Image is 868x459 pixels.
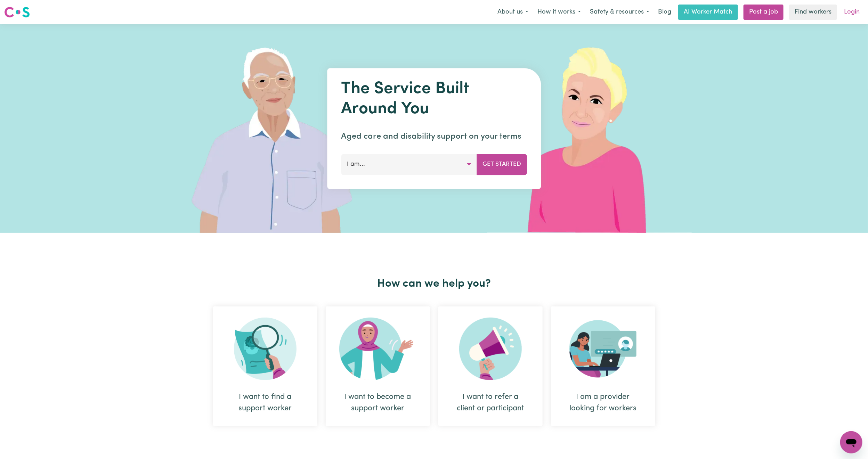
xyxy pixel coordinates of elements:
[341,154,477,175] button: I am...
[551,306,655,426] div: I am a provider looking for workers
[459,318,522,380] img: Refer
[654,5,675,20] a: Blog
[533,5,585,19] button: How it works
[230,391,301,414] div: I want to find a support worker
[341,130,527,143] p: Aged care and disability support on your terms
[585,5,654,19] button: Safety & resources
[744,5,784,20] a: Post a job
[209,277,659,290] h2: How can we help you?
[789,5,837,20] a: Find workers
[840,5,864,20] a: Login
[326,306,430,426] div: I want to become a support worker
[213,306,317,426] div: I want to find a support worker
[4,6,30,18] img: Careseekers logo
[477,154,527,175] button: Get Started
[569,318,637,380] img: Provider
[341,79,527,119] h1: The Service Built Around You
[840,431,862,453] iframe: Button to launch messaging window, conversation in progress
[234,318,297,380] img: Search
[455,391,526,414] div: I want to refer a client or participant
[342,391,413,414] div: I want to become a support worker
[678,5,738,20] a: AI Worker Match
[438,306,543,426] div: I want to refer a client or participant
[493,5,533,19] button: About us
[568,391,639,414] div: I am a provider looking for workers
[4,4,30,20] a: Careseekers logo
[339,318,416,380] img: Become Worker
